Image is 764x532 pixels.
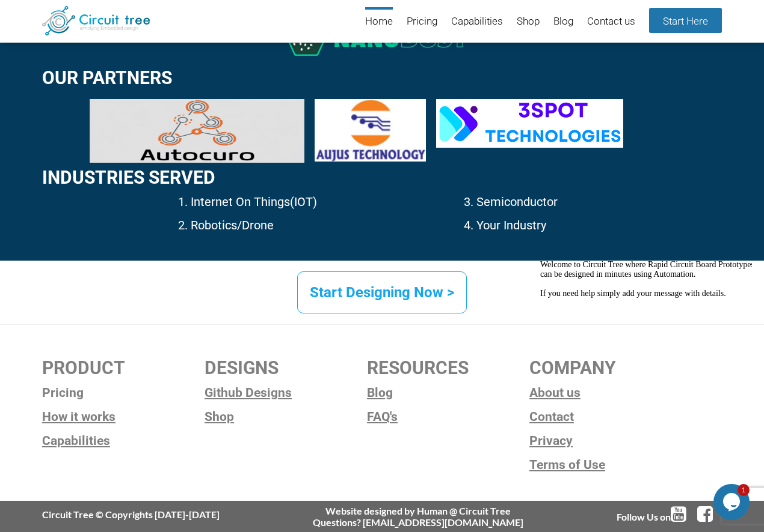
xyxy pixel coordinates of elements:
a: Pricing [42,384,205,402]
a: Capabilities [42,432,205,450]
a: Capabilities [451,7,503,37]
span: Welcome to Circuit Tree where Rapid Circuit Board Prototypes can be designed in minutes using Aut... [5,5,219,43]
p: 2. Robotics/Drone [178,217,368,234]
a: Blog [367,384,529,402]
h2: DESIGNS [205,358,367,378]
a: Start Designing Now > [297,271,467,313]
a: Contact [529,408,692,426]
a: Terms of Use [529,456,692,474]
a: FAQ's [367,408,529,426]
p: 3. Semiconductor [464,193,722,211]
a: Contact us [587,7,635,37]
a: Pricing [407,7,437,37]
a: Start Here [649,8,722,33]
iframe: chat widget [713,484,752,520]
p: 1. Internet On Things(IOT) [178,193,368,211]
a: Shop [517,7,540,37]
a: Privacy [529,432,692,450]
h2: Our Partners [42,68,722,88]
a: How it works [42,408,205,426]
div: Circuit Tree © Copyrights [DATE]-[DATE] [42,509,220,520]
div: Follow Us on [617,505,722,523]
h2: Industries Served [42,168,722,187]
iframe: chat widget [535,255,752,478]
a: About us [529,384,692,402]
p: 4. Your Industry [464,217,722,234]
h2: COMPANY [529,358,692,378]
img: Circuit Tree [42,6,150,35]
h2: RESOURCES [367,358,529,378]
h2: PRODUCT [42,358,205,378]
a: Shop [205,408,367,426]
div: Welcome to Circuit Tree where Rapid Circuit Board Prototypes can be designed in minutes using Aut... [5,5,221,43]
a: Blog [553,7,573,37]
a: Github Designs [205,384,367,402]
div: Website designed by Human @ Circuit Tree Questions? [EMAIL_ADDRESS][DOMAIN_NAME] [313,505,523,528]
a: Home [365,7,393,37]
